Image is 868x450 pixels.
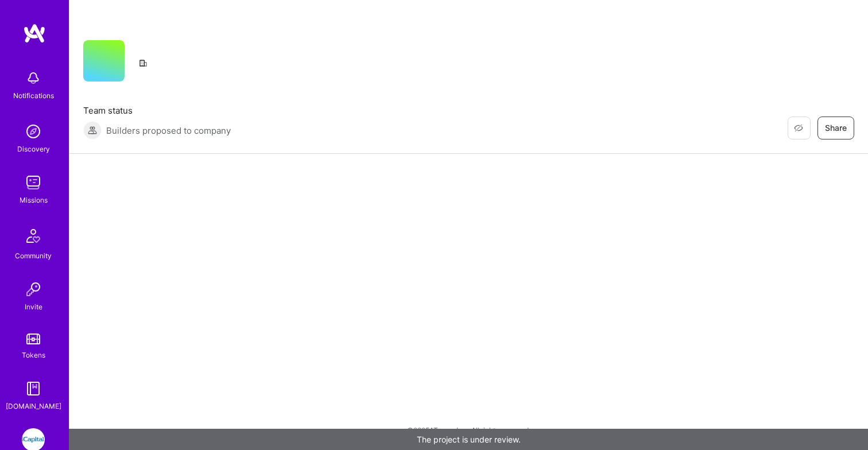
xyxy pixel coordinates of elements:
[13,90,54,102] div: Notifications
[25,301,42,313] div: Invite
[22,377,45,400] img: guide book
[825,122,847,134] span: Share
[6,400,61,412] div: [DOMAIN_NAME]
[22,171,45,194] img: teamwork
[22,278,45,301] img: Invite
[794,123,803,133] i: icon EyeClosed
[83,104,231,117] span: Team status
[26,333,40,344] img: tokens
[69,429,868,450] div: The project is under review.
[22,120,45,143] img: discovery
[20,194,48,206] div: Missions
[22,349,45,361] div: Tokens
[17,143,50,155] div: Discovery
[106,125,231,137] span: Builders proposed to company
[83,121,102,139] img: Builders proposed to company
[20,222,47,250] img: Community
[22,67,45,90] img: bell
[138,59,148,68] i: icon CompanyGray
[23,23,46,44] img: logo
[15,250,52,262] div: Community
[817,117,854,139] button: Share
